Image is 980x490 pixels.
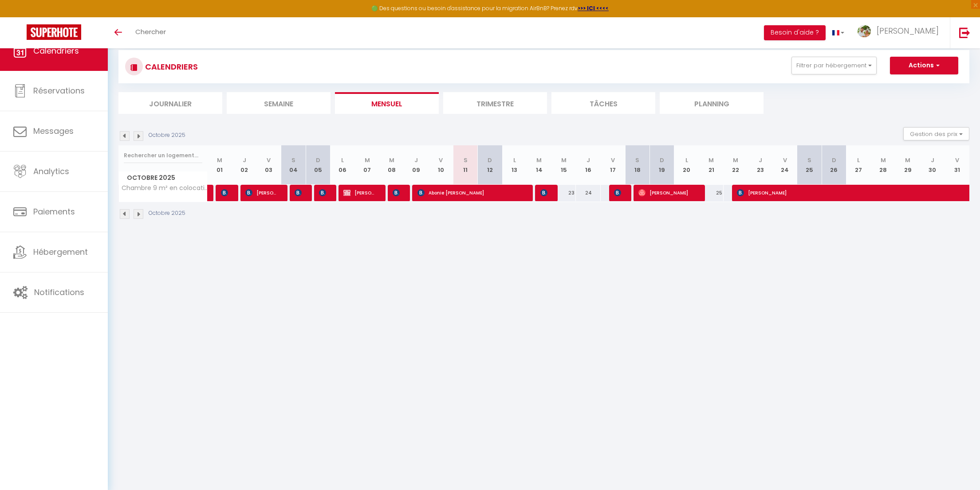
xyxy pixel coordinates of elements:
[33,85,85,96] span: Réservations
[945,145,969,185] th: 31
[208,145,232,185] th: 01
[488,156,492,164] abbr: D
[635,156,639,164] abbr: S
[335,92,439,114] li: Mensuel
[33,45,79,56] span: Calendriers
[124,148,202,163] input: Rechercher un logement...
[34,287,84,298] span: Notifications
[414,156,418,164] abbr: J
[306,145,330,185] th: 05
[129,17,173,48] a: Chercher
[243,156,246,164] abbr: J
[227,92,331,114] li: Semaine
[540,184,549,201] span: [PERSON_NAME]-Nhung Vo
[551,185,576,201] div: 23
[118,92,222,114] li: Journalier
[149,209,185,218] p: Octobre 2025
[797,145,822,185] th: 25
[759,156,762,164] abbr: J
[478,145,502,185] th: 12
[393,184,401,201] span: [PERSON_NAME]
[772,145,797,185] th: 24
[611,156,615,164] abbr: V
[699,145,723,185] th: 21
[638,184,697,201] span: [PERSON_NAME]
[586,156,590,164] abbr: J
[551,92,655,114] li: Tâches
[625,145,649,185] th: 18
[890,57,958,74] button: Actions
[536,156,542,164] abbr: M
[365,156,370,164] abbr: M
[748,145,772,185] th: 23
[355,145,379,185] th: 07
[135,27,166,36] span: Chercher
[601,145,625,185] th: 17
[822,145,846,185] th: 26
[877,25,939,36] span: [PERSON_NAME]
[708,156,714,164] abbr: M
[256,145,281,185] th: 03
[931,156,934,164] abbr: J
[143,57,198,77] h3: CALENDRIERS
[660,92,764,114] li: Planning
[733,156,738,164] abbr: M
[791,57,877,74] button: Filtrer par hébergement
[614,184,622,201] span: [PERSON_NAME]
[551,145,576,185] th: 15
[217,156,222,164] abbr: M
[650,145,674,185] th: 19
[33,125,74,136] span: Messages
[439,156,443,164] abbr: V
[685,156,688,164] abbr: L
[955,156,959,164] abbr: V
[149,131,185,140] p: Octobre 2025
[578,4,609,12] a: >>> ICI <<<<
[851,17,950,48] a: ... [PERSON_NAME]
[903,127,969,140] button: Gestion des prix
[27,24,81,40] img: Super Booking
[429,145,453,185] th: 10
[464,156,468,164] abbr: S
[858,25,871,37] img: ...
[905,156,910,164] abbr: M
[232,145,256,185] th: 02
[857,156,860,164] abbr: L
[120,185,209,191] span: Chambre 9 m² en colocation avec 15 m² partagés
[783,156,787,164] abbr: V
[341,156,344,164] abbr: L
[291,156,295,164] abbr: S
[295,184,303,201] span: [PERSON_NAME]
[959,27,970,38] img: logout
[881,156,886,164] abbr: M
[404,145,429,185] th: 09
[379,145,404,185] th: 08
[330,145,354,185] th: 06
[764,25,826,40] button: Besoin d'aide ?
[245,184,279,201] span: [PERSON_NAME] St Pierre
[417,184,525,201] span: Abonie [PERSON_NAME]
[33,166,69,177] span: Analytics
[576,145,600,185] th: 16
[319,184,327,201] span: [PERSON_NAME]
[33,206,75,217] span: Paiements
[316,156,320,164] abbr: D
[871,145,895,185] th: 28
[33,246,88,257] span: Hébergement
[389,156,394,164] abbr: M
[699,185,723,201] div: 25
[502,145,527,185] th: 13
[724,145,748,185] th: 22
[920,145,945,185] th: 30
[846,145,871,185] th: 27
[221,184,229,201] span: [PERSON_NAME]
[561,156,567,164] abbr: M
[895,145,920,185] th: 29
[119,171,207,184] span: Octobre 2025
[267,156,271,164] abbr: V
[674,145,699,185] th: 20
[576,185,600,201] div: 24
[660,156,664,164] abbr: D
[527,145,551,185] th: 14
